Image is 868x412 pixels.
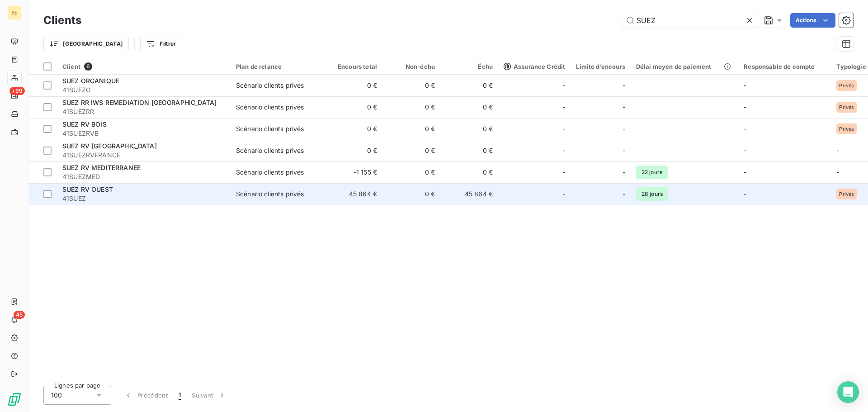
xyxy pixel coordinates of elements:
td: 0 € [325,96,382,118]
h3: Clients [43,12,81,28]
span: Client [62,63,80,70]
button: Précédent [118,386,173,405]
img: Logo LeanPay [7,392,22,407]
span: - [744,147,746,154]
span: - [562,168,565,177]
div: Scénario clients privés [236,168,304,177]
button: Actions [790,13,835,28]
span: - [623,168,625,177]
span: SUEZ RV MEDITERRANEE [62,164,141,171]
div: Scénario clients privés [236,189,304,199]
span: - [836,147,839,154]
td: 0 € [440,161,498,183]
button: 1 [173,386,186,405]
span: 100 [51,391,62,400]
td: 0 € [382,161,440,183]
td: 0 € [440,96,498,118]
span: Privés [839,104,854,110]
span: 45 [14,311,25,319]
div: Scénario clients privés [236,146,304,155]
td: 0 € [382,75,440,96]
span: 41SUEZMED [62,172,225,181]
span: SUEZ RV [GEOGRAPHIC_DATA] [62,142,157,150]
td: 45 864 € [325,183,382,205]
td: 0 € [325,75,382,96]
span: - [744,125,746,133]
span: - [744,103,746,111]
span: SUEZ RR IWS REMEDIATION [GEOGRAPHIC_DATA] [62,99,217,106]
span: Privés [839,83,854,88]
input: Rechercher [622,13,758,28]
span: - [623,189,625,199]
span: Privés [839,126,854,132]
div: Limite d’encours [576,63,625,70]
span: - [623,81,625,90]
span: +99 [9,87,25,95]
span: 22 jours [636,166,668,179]
span: - [562,81,565,90]
span: 41SUEZRVB [62,129,225,138]
span: 41SUEZRVFRANCE [62,151,225,160]
span: 41SUEZO [62,85,225,95]
span: - [562,124,565,133]
span: Privés [839,191,854,197]
span: - [562,189,565,199]
td: 0 € [382,118,440,140]
td: 0 € [440,75,498,96]
button: [GEOGRAPHIC_DATA] [43,37,129,51]
span: - [562,103,565,112]
span: 1 [179,391,181,400]
div: Encours total [330,63,377,70]
span: 6 [84,62,92,71]
span: - [562,146,565,155]
div: Plan de relance [236,63,319,70]
div: Responsable de compte [744,63,826,70]
td: 45 864 € [440,183,498,205]
span: SUEZ ORGANIQUE [62,77,119,85]
td: 0 € [440,140,498,161]
span: Assurance Crédit [504,63,565,70]
span: SUEZ RV BOIS [62,120,107,128]
span: - [836,168,839,176]
td: 0 € [440,118,498,140]
td: 0 € [382,183,440,205]
div: Scénario clients privés [236,81,304,90]
div: Scénario clients privés [236,124,304,133]
div: Open Intercom Messenger [837,381,859,403]
span: - [744,190,746,198]
span: - [623,146,625,155]
td: 0 € [325,140,382,161]
button: Suivant [186,386,232,405]
span: - [623,124,625,133]
div: Non-échu [388,63,435,70]
span: - [744,81,746,89]
span: - [744,168,746,176]
div: Délai moyen de paiement [636,63,733,70]
td: 0 € [382,140,440,161]
span: 28 jours [636,187,668,201]
span: 41SUEZ [62,194,225,203]
div: SE [7,5,22,20]
button: Filtrer [140,37,182,51]
div: Scénario clients privés [236,103,304,112]
span: 41SUEZRR [62,107,225,116]
span: - [623,103,625,112]
td: -1 155 € [325,161,382,183]
div: Échu [446,63,493,70]
span: SUEZ RV OUEST [62,185,113,193]
td: 0 € [325,118,382,140]
td: 0 € [382,96,440,118]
